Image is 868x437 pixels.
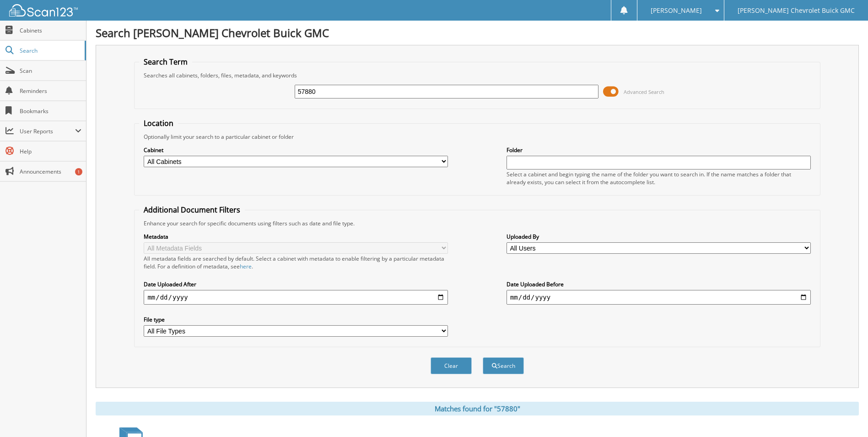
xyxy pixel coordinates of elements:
div: Searches all cabinets, folders, files, metadata, and keywords [139,71,815,79]
span: [PERSON_NAME] [651,8,702,13]
label: Folder [507,146,811,154]
input: start [144,290,448,305]
label: Date Uploaded Before [507,280,811,288]
span: User Reports [20,127,75,135]
label: Uploaded By [507,233,811,240]
span: Advanced Search [624,88,664,95]
label: Date Uploaded After [144,280,448,288]
span: Announcements [20,168,81,175]
h1: Search [PERSON_NAME] Chevrolet Buick GMC [96,25,859,40]
label: Metadata [144,233,448,240]
span: [PERSON_NAME] Chevrolet Buick GMC [738,8,855,13]
img: scan123-logo-white.svg [9,4,78,16]
legend: Additional Document Filters [139,205,245,215]
span: Help [20,147,81,155]
div: Matches found for "57880" [96,402,859,415]
div: Enhance your search for specific documents using filters such as date and file type. [139,219,815,227]
label: Cabinet [144,146,448,154]
legend: Search Term [139,57,192,67]
button: Search [483,357,524,374]
a: here [240,262,252,270]
div: Optionally limit your search to a particular cabinet or folder [139,133,815,141]
input: end [507,290,811,305]
span: Cabinets [20,27,81,34]
div: 1 [75,168,82,175]
span: Search [20,47,80,55]
div: Select a cabinet and begin typing the name of the folder you want to search in. If the name match... [507,170,811,186]
div: All metadata fields are searched by default. Select a cabinet with metadata to enable filtering b... [144,255,448,270]
label: File type [144,316,448,323]
span: Bookmarks [20,107,81,115]
span: Scan [20,67,81,75]
span: Reminders [20,87,81,95]
button: Clear [431,357,472,374]
legend: Location [139,118,178,128]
